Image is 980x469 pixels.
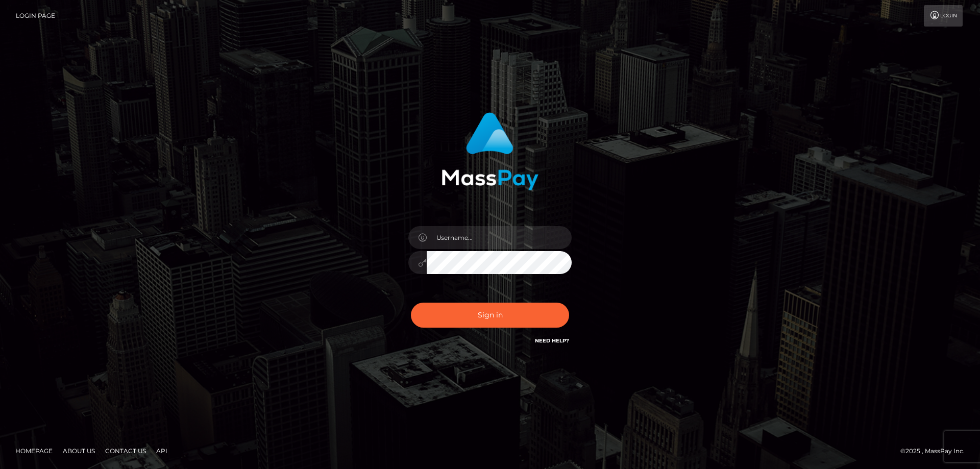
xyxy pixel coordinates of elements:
button: Sign in [411,303,569,328]
a: Homepage [11,443,57,459]
a: Login Page [16,5,55,27]
div: © 2025 , MassPay Inc. [900,446,972,457]
img: MassPay Login [442,112,538,190]
a: Need Help? [535,337,569,344]
input: Username... [427,226,572,249]
a: API [152,443,171,459]
a: Contact Us [101,443,150,459]
a: About Us [59,443,99,459]
a: Login [924,5,963,27]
